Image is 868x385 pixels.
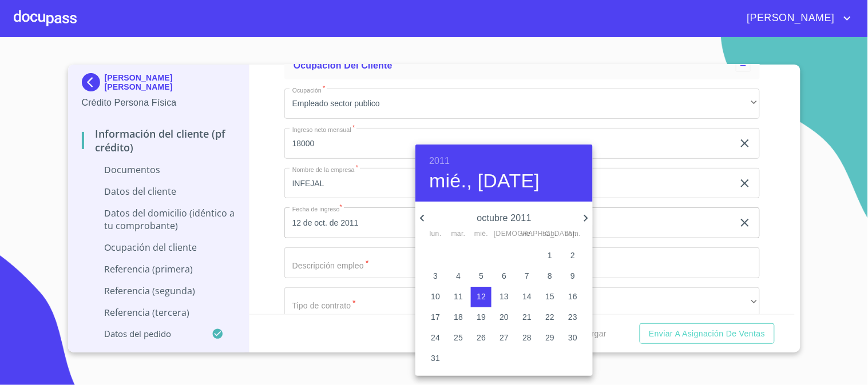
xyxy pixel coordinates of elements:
p: 22 [545,311,554,323]
button: 26 [471,328,492,348]
p: 27 [500,332,509,343]
button: 13 [494,287,514,307]
p: 19 [477,311,486,323]
p: 12 [477,291,486,302]
button: 8 [540,266,560,287]
button: 22 [540,307,560,328]
button: 1 [540,246,560,266]
button: 2 [562,246,583,266]
p: 25 [454,332,463,343]
p: 2 [570,250,575,261]
p: 23 [568,311,577,323]
button: 4 [448,266,469,287]
button: 24 [425,328,446,348]
p: octubre 2011 [429,211,579,225]
button: 17 [425,307,446,328]
span: sáb. [540,228,560,240]
button: 15 [540,287,560,307]
p: 13 [500,291,509,302]
p: 11 [454,291,463,302]
p: 15 [545,291,554,302]
button: 3 [425,266,446,287]
p: 29 [545,332,554,343]
p: 24 [431,332,440,343]
p: 6 [502,270,506,282]
p: 8 [548,270,552,282]
button: 18 [448,307,469,328]
p: 7 [525,270,529,282]
p: 21 [522,311,532,323]
button: 14 [517,287,537,307]
span: mar. [448,228,469,240]
p: 9 [570,270,575,282]
button: 21 [517,307,537,328]
button: 31 [425,348,446,369]
button: 2011 [429,153,450,169]
button: 10 [425,287,446,307]
p: 26 [477,332,486,343]
button: 16 [562,287,583,307]
button: 12 [471,287,492,307]
p: 3 [433,270,438,282]
p: 14 [522,291,532,302]
p: 4 [456,270,461,282]
button: mié., [DATE] [429,169,540,193]
span: dom. [562,228,583,240]
span: [DEMOGRAPHIC_DATA]. [494,228,514,240]
button: 25 [448,328,469,348]
button: 27 [494,328,514,348]
button: 19 [471,307,492,328]
p: 30 [568,332,577,343]
p: 17 [431,311,440,323]
p: 28 [522,332,532,343]
button: 6 [494,266,514,287]
p: 16 [568,291,577,302]
button: 28 [517,328,537,348]
button: 30 [562,328,583,348]
p: 5 [479,270,483,282]
p: 18 [454,311,463,323]
button: 29 [540,328,560,348]
p: 1 [548,250,552,261]
button: 7 [517,266,537,287]
span: lun. [425,228,446,240]
p: 10 [431,291,440,302]
button: 20 [494,307,514,328]
button: 23 [562,307,583,328]
span: mié. [471,228,492,240]
span: vie. [517,228,537,240]
p: 31 [431,352,440,364]
button: 5 [471,266,492,287]
button: 9 [562,266,583,287]
p: 20 [500,311,509,323]
button: 11 [448,287,469,307]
